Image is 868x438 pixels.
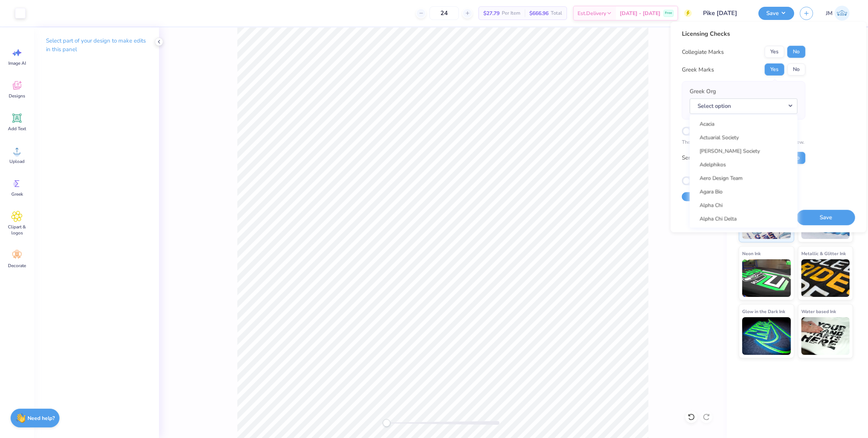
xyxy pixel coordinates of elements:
p: Select part of your design to make edits in this panel [46,36,147,54]
button: Save [797,210,855,225]
a: JM [822,6,853,21]
span: Neon Ink [742,249,761,257]
a: Agara Bio [693,185,795,198]
span: Clipart & logos [5,224,29,236]
span: Designs [9,93,25,99]
span: $27.79 [483,9,500,17]
span: Image AI [8,60,26,66]
span: Greek [11,191,23,197]
p: The changes are too minor to warrant an Affinity review. [682,139,805,146]
button: Select option [690,98,798,114]
a: Aero Design Team [693,172,795,184]
button: No [787,152,805,164]
input: Untitled Design [697,6,753,21]
span: Upload [9,158,24,164]
span: Decorate [8,263,26,269]
a: Alpha Chi [693,199,795,211]
img: Neon Ink [742,259,791,297]
button: Save [758,7,794,20]
div: Send a Copy to Client [682,154,737,162]
span: Glow in the Dark Ink [742,307,785,315]
span: Free [665,11,672,16]
button: No [787,46,805,58]
a: Alpha Chi Delta [693,212,795,225]
button: Yes [765,46,784,58]
span: [DATE] - [DATE] [620,9,660,17]
a: Alpha Chi Omega [693,226,795,238]
div: Greek Marks [682,65,714,74]
a: Adelphikos [693,158,795,170]
span: Total [551,9,562,17]
img: Metallic & Glitter Ink [801,259,850,297]
strong: Need help? [28,415,55,422]
img: Water based Ink [801,317,850,355]
input: – – [429,6,459,20]
div: Select option [690,114,798,227]
label: Greek Org [690,87,716,96]
div: Licensing Checks [682,29,805,38]
a: Acacia [693,117,795,130]
span: Water based Ink [801,307,836,315]
button: No [787,64,805,76]
img: John Michael Binayas [834,6,850,21]
span: Metallic & Glitter Ink [801,249,846,257]
div: Accessibility label [383,419,390,427]
div: Collegiate Marks [682,47,724,56]
a: [PERSON_NAME] Society [693,144,795,157]
img: Glow in the Dark Ink [742,317,791,355]
span: Est. Delivery [578,9,606,17]
span: JM [826,9,833,18]
a: Actuarial Society [693,131,795,143]
span: Per Item [502,9,520,17]
span: Add Text [8,126,26,132]
button: Yes [765,64,784,76]
span: $666.96 [529,9,549,17]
